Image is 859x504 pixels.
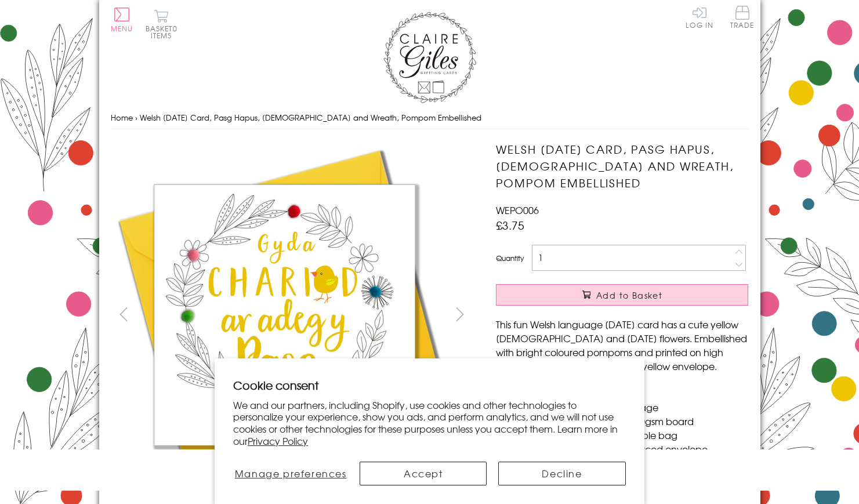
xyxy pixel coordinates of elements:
[233,377,626,393] h2: Cookie consent
[686,6,713,28] a: Log In
[111,106,749,130] nav: breadcrumbs
[135,112,137,123] span: ›
[447,301,473,327] button: next
[111,8,133,32] button: Menu
[248,434,308,448] a: Privacy Policy
[111,112,133,123] a: Home
[146,9,177,39] button: Basket0 items
[498,462,625,485] button: Decline
[111,301,137,327] button: prev
[596,289,662,301] span: Add to Basket
[496,284,748,306] button: Add to Basket
[496,253,524,263] label: Quantity
[111,23,133,34] span: Menu
[140,112,481,123] span: Welsh [DATE] Card, Pasg Hapus, [DEMOGRAPHIC_DATA] and Wreath, Pompom Embellished
[383,12,476,103] img: Claire Giles Greetings Cards
[730,6,755,31] a: Trade
[235,466,347,480] span: Manage preferences
[233,399,626,447] p: We and our partners, including Shopify, use cookies and other technologies to personalize your ex...
[151,23,177,41] span: 0 items
[730,6,755,28] span: Trade
[233,462,348,485] button: Manage preferences
[111,141,459,489] img: Welsh Easter Card, Pasg Hapus, Chick and Wreath, Pompom Embellished
[496,141,748,191] h1: Welsh [DATE] Card, Pasg Hapus, [DEMOGRAPHIC_DATA] and Wreath, Pompom Embellished
[496,317,748,373] p: This fun Welsh language [DATE] card has a cute yellow [DEMOGRAPHIC_DATA] and [DATE] flowers. Embe...
[496,203,539,217] span: WEPO006
[496,217,524,233] span: £3.75
[360,462,487,485] button: Accept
